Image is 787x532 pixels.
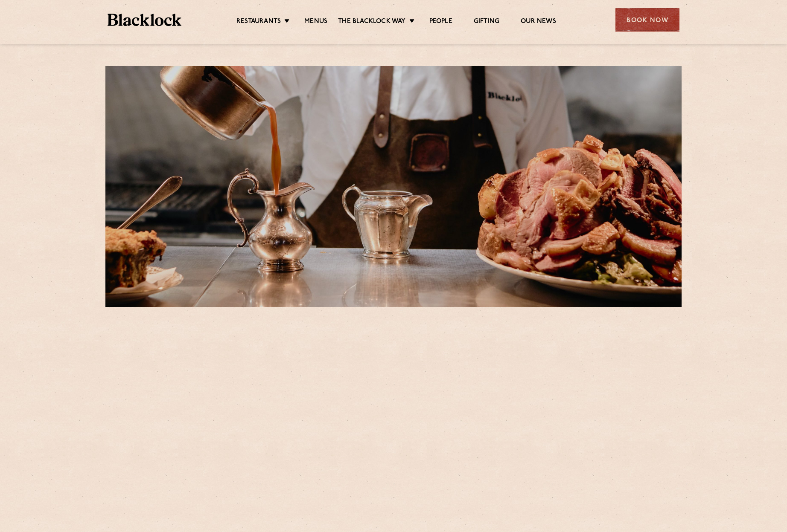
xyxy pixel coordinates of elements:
a: Gifting [474,17,499,27]
div: Book Now [615,8,679,32]
a: People [429,17,452,27]
a: Menus [304,17,327,27]
img: BL_Textured_Logo-footer-cropped.svg [108,14,181,26]
a: Restaurants [236,17,281,27]
a: The Blacklock Way [338,17,405,27]
a: Our News [521,17,556,27]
